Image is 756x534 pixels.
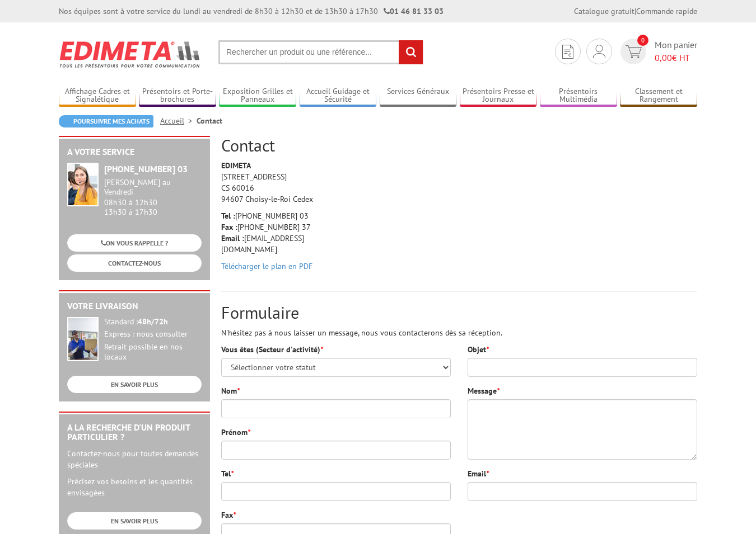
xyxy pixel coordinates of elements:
label: Objet [468,344,489,355]
img: devis rapide [562,45,573,59]
img: devis rapide [593,45,605,58]
a: Présentoirs et Porte-brochures [139,87,216,105]
a: Classement et Rangement [620,87,697,105]
label: Vous êtes (Secteur d'activité) [221,344,323,355]
p: [PHONE_NUMBER] 03 [PHONE_NUMBER] 37 [EMAIL_ADDRESS][DOMAIN_NAME] [221,210,328,255]
a: Services Généraux [380,87,457,105]
label: Tel [221,468,234,479]
a: Accueil [160,116,197,126]
h2: A la recherche d'un produit particulier ? [67,423,202,442]
a: Présentoirs Presse et Journaux [460,87,537,105]
label: Prénom [221,427,250,438]
div: 08h30 à 12h30 13h30 à 17h30 [104,178,202,216]
h2: Formulaire [221,303,697,322]
strong: [PHONE_NUMBER] 03 [104,163,188,174]
a: Affichage Cadres et Signalétique [59,87,136,105]
a: ON VOUS RAPPELLE ? [67,234,202,252]
a: Catalogue gratuit [574,6,634,16]
strong: EDIMETA [221,160,251,171]
div: Express : nous consulter [104,329,202,339]
label: Nom [221,385,240,396]
label: Email [468,468,489,479]
img: widget-service.jpg [67,163,99,206]
span: 0 [637,35,648,46]
input: rechercher [399,40,423,64]
a: Commande rapide [636,6,697,16]
p: [STREET_ADDRESS] CS 60016 94607 Choisy-le-Roi Cedex [221,160,328,205]
a: EN SAVOIR PLUS [67,512,202,530]
strong: Email : [221,233,244,243]
img: widget-livraison.jpg [67,317,99,361]
li: Contact [197,115,222,126]
strong: Fax : [221,222,237,232]
a: Exposition Grilles et Panneaux [219,87,296,105]
a: Télécharger le plan en PDF [221,261,312,271]
p: N'hésitez pas à nous laisser un message, nous vous contacterons dès sa réception. [221,327,697,338]
input: Rechercher un produit ou une référence... [218,40,423,64]
strong: Tel : [221,211,235,221]
span: 0,00 [655,52,672,63]
strong: 01 46 81 33 03 [384,6,444,16]
img: devis rapide [626,45,642,58]
div: Standard : [104,317,202,327]
span: Mon panier [655,39,697,64]
h2: Contact [221,136,697,154]
p: Précisez vos besoins et les quantités envisagées [67,476,202,498]
div: | [574,6,697,17]
a: CONTACTEZ-NOUS [67,254,202,272]
strong: 48h/72h [138,316,168,327]
a: devis rapide 0 Mon panier 0,00€ HT [618,39,697,64]
label: Fax [221,509,236,521]
h2: A votre service [67,147,202,157]
p: Contactez-nous pour toutes demandes spéciales [67,448,202,470]
a: Poursuivre mes achats [59,115,153,127]
span: € HT [655,51,697,64]
label: Message [468,385,500,396]
img: Edimeta [59,34,202,75]
div: [PERSON_NAME] au Vendredi [104,178,202,197]
h2: Votre livraison [67,301,202,311]
div: Retrait possible en nos locaux [104,342,202,362]
div: Nos équipes sont à votre service du lundi au vendredi de 8h30 à 12h30 et de 13h30 à 17h30 [59,6,444,17]
a: EN SAVOIR PLUS [67,376,202,393]
a: Accueil Guidage et Sécurité [300,87,377,105]
a: Présentoirs Multimédia [540,87,617,105]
